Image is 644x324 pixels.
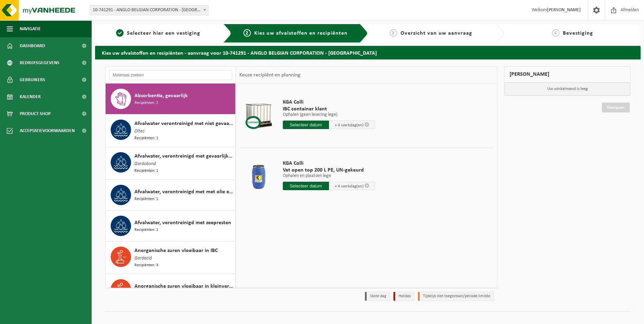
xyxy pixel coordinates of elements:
span: Afvalwater verontreinigd met niet gevaarlijke producten [134,120,234,128]
span: Anorganische zuren vloeibaar in IBC [134,247,218,255]
span: Recipiënten: 3 [134,262,158,269]
input: Materiaal zoeken [109,70,232,80]
span: 1 [116,29,124,37]
p: Ophalen (geen levering lege) [283,112,375,117]
span: 10-741291 - ANGLO BELGIAN CORPORATION - GENT [90,5,208,15]
input: Selecteer datum [283,182,329,190]
span: Kies uw afvalstoffen en recipiënten [254,31,348,36]
span: Bedrijfsgegevens [20,54,59,71]
span: Gardobond [134,160,156,168]
h2: Kies uw afvalstoffen en recipiënten - aanvraag voor 10-741291 - ANGLO BELGIAN CORPORATION - [GEOG... [95,46,641,59]
button: Anorganische zuren vloeibaar in IBC Gardacid Recipiënten: 3 [106,241,236,274]
span: Acceptatievoorwaarden [20,122,75,139]
div: [PERSON_NAME] [504,66,630,83]
span: 3 [390,29,397,37]
span: Navigatie [20,20,41,37]
div: Keuze recipiënt en planning [236,67,304,84]
span: IBC container klant [283,106,375,112]
a: Doorgaan [602,103,630,112]
span: Product Shop [20,105,51,122]
button: Afvalwater, verontreinigd met gevaarlijke producten Gardobond Recipiënten: 1 [106,147,236,180]
span: Recipiënten: 1 [134,196,158,202]
p: Uw winkelmand is leeg [504,83,630,95]
span: Gebruikers [20,71,45,88]
span: Recipiënten: 1 [134,135,158,142]
span: Overzicht van uw aanvraag [401,31,472,36]
span: Anorganische zuren vloeibaar in kleinverpakking [134,282,234,290]
span: Bevestiging [563,31,593,36]
span: Selecteer hier een vestiging [127,31,200,36]
span: Dashboard [20,37,45,54]
button: Afvalwater, verontreinigd met zeepresten Recipiënten: 1 [106,211,236,241]
button: Afvalwater verontreinigd met niet gevaarlijke producten Oltec Recipiënten: 1 [106,114,236,147]
span: Recipiënten: 1 [134,227,158,233]
span: Recipiënten: 1 [134,168,158,174]
span: Afvalwater, verontreinigd met met olie en chemicaliën [134,188,234,196]
li: Tijdelijk niet toegestaan/période limitée [418,292,494,301]
span: 10-741291 - ANGLO BELGIAN CORPORATION - GENT [90,5,208,15]
span: Oltec [134,128,145,135]
span: Gardacid [134,255,152,262]
span: 4 [552,29,559,37]
span: KGA Colli [283,160,375,167]
button: Afvalwater, verontreinigd met met olie en chemicaliën Recipiënten: 1 [106,180,236,211]
li: Vaste dag [365,292,390,301]
strong: [PERSON_NAME] [547,7,581,13]
span: Absorbentia, gevaarlijk [134,92,188,100]
button: Absorbentia, gevaarlijk Recipiënten: 2 [106,84,236,114]
a: 1Selecteer hier een vestiging [98,29,218,37]
span: KGA Colli [283,99,375,106]
span: Afvalwater, verontreinigd met gevaarlijke producten [134,152,234,160]
span: Afvalwater, verontreinigd met zeepresten [134,219,231,227]
span: Kalender [20,88,41,105]
p: Ophalen en plaatsen lege [283,174,375,178]
li: Holiday [393,292,415,301]
span: 2 [243,29,251,37]
span: Vat open top 200 L PE, UN-gekeurd [283,167,375,174]
button: Anorganische zuren vloeibaar in kleinverpakking [106,274,236,305]
input: Selecteer datum [283,121,329,129]
span: + 4 werkdag(en) [335,184,364,188]
span: + 4 werkdag(en) [335,123,364,127]
span: Recipiënten: 2 [134,100,158,106]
